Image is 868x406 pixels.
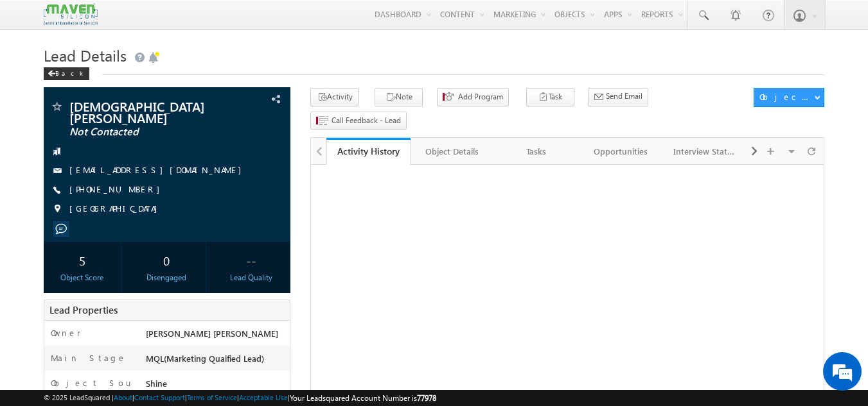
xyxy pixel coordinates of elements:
span: Add Program [458,91,503,103]
button: Activity [310,88,359,106]
div: Opportunities [589,144,651,159]
span: [PHONE_NUMBER] [69,183,166,196]
span: Lead Properties [49,303,118,316]
a: Interview Status [663,138,747,165]
span: [GEOGRAPHIC_DATA] [69,203,164,216]
button: Object Actions [754,88,824,107]
button: Call Feedback - Lead [310,112,407,130]
div: Object Actions [759,91,814,103]
span: [PERSON_NAME] [PERSON_NAME] [146,328,278,339]
div: Back [44,67,89,80]
span: 77978 [417,393,436,403]
button: Send Email [588,88,648,106]
a: Object Details [411,138,495,165]
a: [EMAIL_ADDRESS][DOMAIN_NAME] [69,164,248,175]
img: Custom Logo [44,3,98,26]
span: Send Email [606,90,642,102]
label: Object Source [51,377,134,400]
a: Activity History [326,138,411,165]
button: Add Program [437,88,509,106]
a: Tasks [495,138,579,165]
button: Task [526,88,574,106]
a: Contact Support [134,393,185,402]
div: Object Details [421,144,483,159]
span: © 2025 LeadSquared | | | | | [44,392,436,404]
div: 0 [131,248,202,272]
div: MQL(Marketing Quaified Lead) [143,352,290,370]
a: About [114,393,132,402]
span: Not Contacted [69,126,222,139]
div: -- [215,248,287,272]
div: Tasks [505,144,567,159]
a: Acceptable Use [239,393,288,402]
a: Opportunities [579,138,663,165]
span: Lead Details [44,45,127,65]
div: 5 [47,248,118,272]
div: Activity History [336,145,401,157]
div: Object Score [47,272,118,283]
div: Lead Quality [215,272,287,283]
button: Note [375,88,423,106]
a: Terms of Service [187,393,237,402]
label: Main Stage [51,352,127,364]
div: Interview Status [673,144,736,159]
span: Your Leadsquared Account Number is [290,393,436,403]
a: Back [44,67,96,78]
div: Shine [143,377,290,395]
span: [DEMOGRAPHIC_DATA][PERSON_NAME] [69,100,222,123]
span: Call Feedback - Lead [332,115,401,126]
label: Owner [51,327,81,339]
div: Disengaged [131,272,202,283]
